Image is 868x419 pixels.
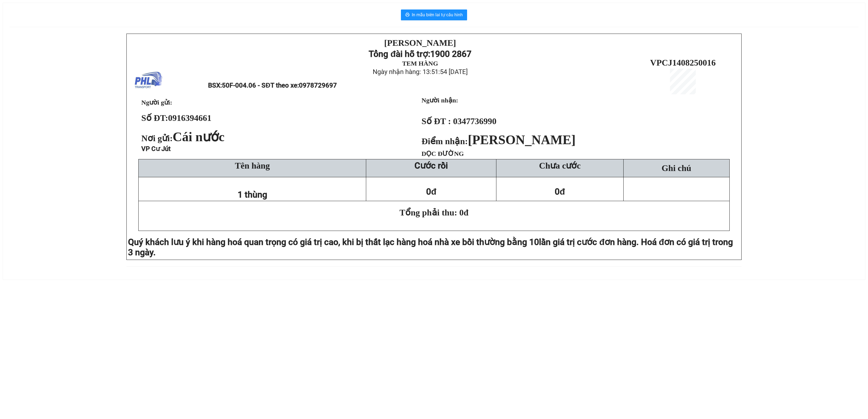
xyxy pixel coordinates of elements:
[468,133,576,147] span: [PERSON_NAME]
[405,12,410,18] span: printer
[235,161,270,170] span: Tên hàng
[369,49,430,59] strong: Tổng đài hỗ trợ:
[208,82,337,89] span: BSX:
[299,82,337,89] span: 0978729697
[128,237,539,247] span: Quý khách lưu ý khi hàng hoá quan trọng có giá trị cao, khi bị thất lạc hàng hoá nhà xe bồi thườn...
[168,113,212,123] span: 0916394661
[141,99,172,106] span: Người gửi:
[422,150,464,157] span: DỌC ĐƯỜNG
[414,160,448,171] strong: Cước rồi
[650,58,716,67] span: VPCJ1408250016
[412,11,463,18] span: In mẫu biên lai tự cấu hình
[426,186,436,197] span: 0đ
[141,133,227,143] span: Nơi gửi:
[539,161,580,170] span: Chưa cước
[402,60,438,67] strong: TEM HÀNG
[422,116,451,126] strong: Số ĐT :
[555,186,565,197] span: 0đ
[135,67,162,94] img: logo
[173,130,225,144] span: Cái nước
[662,163,691,173] span: Ghi chú
[422,136,576,146] strong: Điểm nhận:
[141,113,212,123] strong: Số ĐT:
[373,68,468,76] span: Ngày nhận hàng: 13:51:54 [DATE]
[453,116,496,126] span: 0347736990
[222,82,337,89] span: 50F-004.06 - SĐT theo xe:
[238,189,267,200] span: 1 thùng
[422,97,458,104] strong: Người nhận:
[141,145,171,153] span: VP Cư Jút
[128,237,733,257] span: lần giá trị cước đơn hàng. Hoá đơn có giá trị trong 3 ngày.
[384,38,456,48] strong: [PERSON_NAME]
[401,9,467,20] button: printerIn mẫu biên lai tự cấu hình
[400,208,468,217] span: Tổng phải thu: 0đ
[430,49,471,59] strong: 1900 2867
